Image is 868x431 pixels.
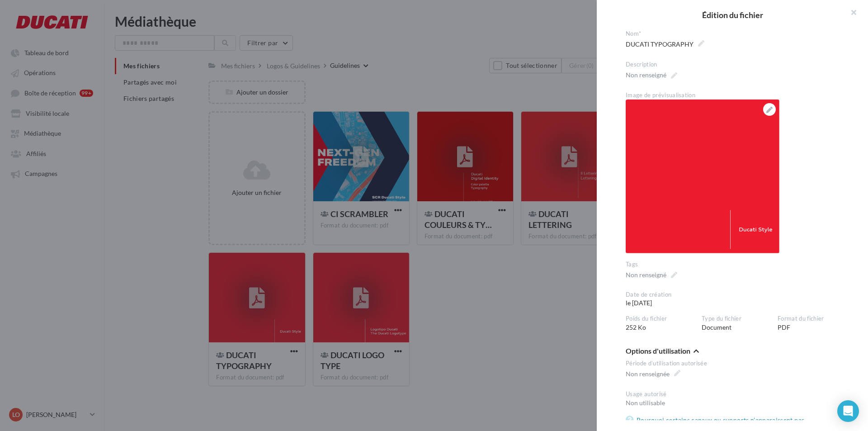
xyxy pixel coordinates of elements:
span: DUCATI TYPOGRAPHY [626,38,704,51]
div: le [DATE] [626,291,702,308]
div: Image de prévisualisation [626,91,846,99]
span: Non renseignée [626,368,680,380]
h2: Édition du fichier [611,11,854,19]
span: Options d'utilisation [626,347,690,355]
div: Document [702,315,778,332]
a: Pourquoi certains canaux ou supports n’apparaissent pas [626,415,808,426]
div: Période d’utilisation autorisée [626,360,846,368]
div: Poids du fichier [626,315,694,323]
div: Description [626,61,846,69]
div: PDF [778,315,854,332]
div: Type du fichier [702,315,770,323]
img: Image de prévisualisation [626,99,779,253]
div: Usage autorisé [626,390,846,398]
div: Non utilisable [626,398,846,407]
div: Tags [626,260,846,269]
span: Non renseigné [626,69,677,81]
div: Format du fichier [778,315,846,323]
div: Non renseigné [626,270,666,279]
div: 252 Ko [626,315,702,332]
div: Date de création [626,291,694,299]
div: Open Intercom Messenger [837,400,859,422]
button: Options d'utilisation [626,346,699,357]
